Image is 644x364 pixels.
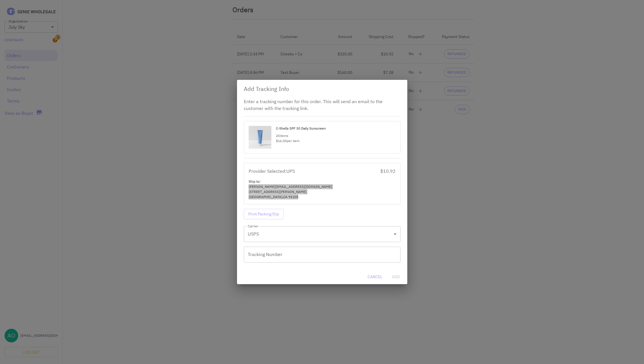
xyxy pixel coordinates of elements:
[244,226,400,242] div: USPS
[249,189,396,194] div: [STREET_ADDRESS][PERSON_NAME]
[249,179,396,184] div: Ship to:
[249,168,295,174] div: Provider Selected: UPS
[276,126,326,131] div: C-Shells SPF 30 Daily Sunscreen
[249,184,396,189] div: [PERSON_NAME][EMAIL_ADDRESS][DOMAIN_NAME]
[244,98,400,112] p: Enter a tracking number for this order. This will send an email to the customer with the tracking...
[365,272,385,282] button: Cancel
[249,126,271,149] img: Product
[249,194,396,199] div: [GEOGRAPHIC_DATA] , CA 91105
[380,168,396,174] div: $10.92
[237,80,407,98] h2: Add Tracking Info
[276,133,326,138] div: 20 items
[276,138,326,143] div: $16.00 per item
[248,224,259,228] label: Carrier
[244,209,284,219] button: Print Packing Slip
